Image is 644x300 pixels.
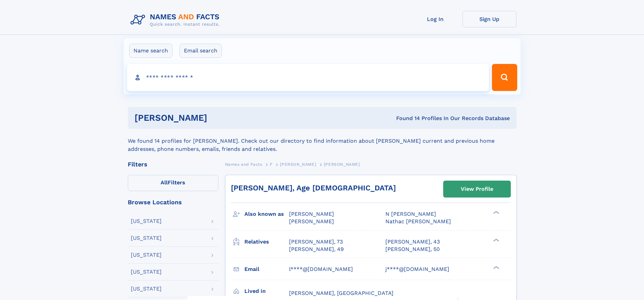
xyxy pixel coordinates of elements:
[385,211,436,217] span: N [PERSON_NAME]
[408,11,462,27] a: Log In
[444,181,510,197] a: View Profile
[289,246,344,253] a: [PERSON_NAME], 49
[270,160,272,168] a: F
[161,179,168,186] span: All
[492,238,500,242] div: ❯
[270,162,272,167] span: F
[131,252,162,258] div: [US_STATE]
[128,199,218,205] div: Browse Locations
[225,160,262,168] a: Names and Facts
[385,218,451,225] span: Nathac [PERSON_NAME]
[492,210,500,215] div: ❯
[244,263,289,275] h3: Email
[128,129,517,153] div: We found 14 profiles for [PERSON_NAME]. Check out our directory to find information about [PERSON...
[131,269,162,275] div: [US_STATE]
[180,44,222,58] label: Email search
[492,265,500,270] div: ❯
[385,246,440,253] a: [PERSON_NAME], 50
[289,290,393,296] span: [PERSON_NAME], [GEOGRAPHIC_DATA]
[289,218,334,225] span: [PERSON_NAME]
[385,238,440,246] a: [PERSON_NAME], 43
[244,208,289,220] h3: Also known as
[129,44,172,58] label: Name search
[289,238,343,246] a: [PERSON_NAME], 73
[128,161,218,167] div: Filters
[135,114,302,122] h1: [PERSON_NAME]
[324,162,360,167] span: [PERSON_NAME]
[461,181,493,197] div: View Profile
[131,286,162,292] div: [US_STATE]
[244,236,289,248] h3: Relatives
[280,160,316,168] a: [PERSON_NAME]
[127,64,489,91] input: search input
[244,285,289,297] h3: Lived in
[492,64,517,91] button: Search Button
[302,115,510,122] div: Found 14 Profiles In Our Records Database
[131,235,162,241] div: [US_STATE]
[231,184,396,192] a: [PERSON_NAME], Age [DEMOGRAPHIC_DATA]
[131,218,162,224] div: [US_STATE]
[289,211,334,217] span: [PERSON_NAME]
[128,175,218,191] label: Filters
[462,11,517,27] a: Sign Up
[280,162,316,167] span: [PERSON_NAME]
[128,11,225,29] img: Logo Names and Facts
